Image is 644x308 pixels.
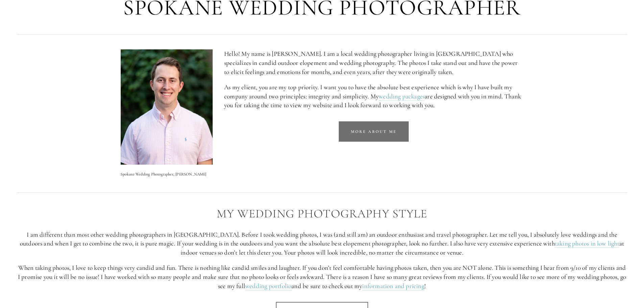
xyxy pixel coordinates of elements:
a: More about me [339,121,409,142]
p: Hello! My name is [PERSON_NAME]. I am a local wedding photographer living in [GEOGRAPHIC_DATA] wh... [224,49,524,76]
a: wedding portfolio [245,282,291,290]
p: I am different than most other wedding photographers in [GEOGRAPHIC_DATA]. Before I took wedding ... [17,230,627,257]
h2: My Wedding Photography Style [17,207,627,220]
a: information and pricing [362,282,424,290]
a: taking photos in low light [555,239,619,248]
p: As my client, you are my top priority. I want you to have the absolute best experience which is w... [224,83,524,110]
p: When taking photos, I love to keep things very candid and fun. There is nothing like candid smile... [17,263,627,290]
a: wedding packages [379,92,425,101]
p: Spokane Wedding Photographer, [PERSON_NAME] [121,171,213,177]
img: Spokane Wedding Photographer, Zach Nichols [121,49,213,165]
